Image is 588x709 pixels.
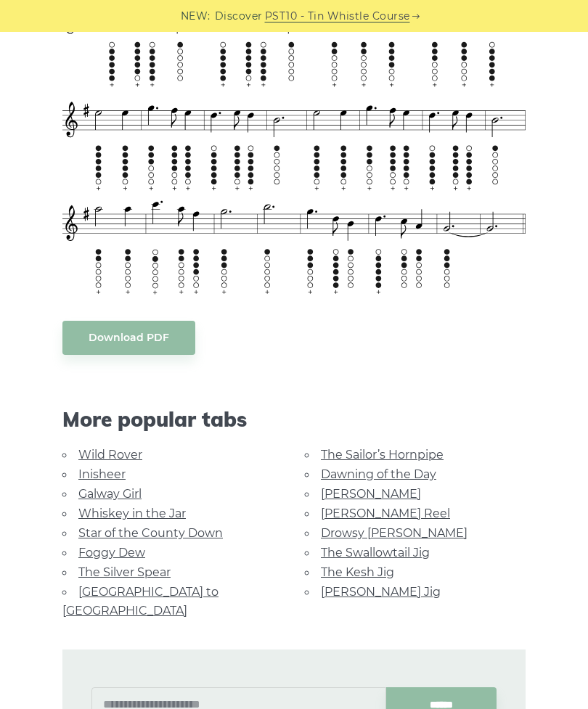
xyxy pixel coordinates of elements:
[321,448,444,462] a: The Sailor’s Hornpipe
[181,8,211,25] span: NEW:
[321,487,421,501] a: [PERSON_NAME]
[78,487,142,501] a: Galway Girl
[78,467,126,481] a: Inisheer
[78,507,186,520] a: Whiskey in the Jar
[78,546,145,560] a: Foggy Dew
[78,526,223,540] a: Star of the County Down
[62,407,526,432] span: More popular tabs
[321,585,441,599] a: [PERSON_NAME] Jig
[62,321,195,355] a: Download PDF
[265,8,410,25] a: PST10 - Tin Whistle Course
[321,546,430,560] a: The Swallowtail Jig
[321,526,467,540] a: Drowsy [PERSON_NAME]
[321,565,394,579] a: The Kesh Jig
[321,467,436,481] a: Dawning of the Day
[62,585,219,618] a: [GEOGRAPHIC_DATA] to [GEOGRAPHIC_DATA]
[215,8,263,25] span: Discover
[321,507,450,520] a: [PERSON_NAME] Reel
[78,565,171,579] a: The Silver Spear
[78,448,142,462] a: Wild Rover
